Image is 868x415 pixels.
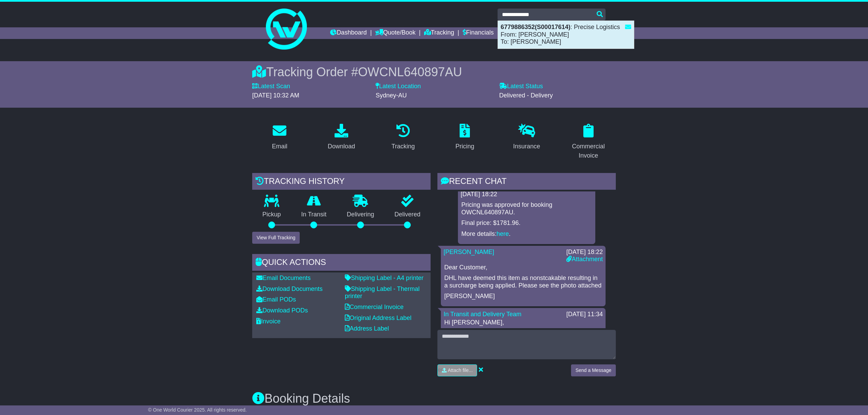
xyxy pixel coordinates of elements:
p: Dear Customer, [444,264,602,271]
a: Email [268,121,292,153]
a: Commercial Invoice [561,121,616,163]
a: Tracking [424,27,454,39]
span: © One World Courier 2025. All rights reserved. [148,407,247,413]
a: In Transit and Delivery Team [444,311,521,318]
p: Hi [PERSON_NAME], [444,319,602,326]
div: [DATE] 11:34 [566,311,603,318]
div: Insurance [513,142,540,151]
a: Download PODs [256,307,308,314]
span: Delivered - Delivery [499,92,553,99]
a: Attachment [566,256,603,263]
div: Pricing [456,142,474,151]
p: Delivered [384,211,431,218]
p: In Transit [291,211,337,218]
a: Download Documents [256,285,323,292]
p: [PERSON_NAME] [444,293,602,300]
a: Commercial Invoice [345,304,404,310]
div: : Precise Logistics From: [PERSON_NAME] To: [PERSON_NAME] [498,21,634,49]
label: Latest Status [499,83,543,90]
h3: Booking Details [252,392,616,405]
div: Email [272,142,287,151]
p: Pricing was approved for booking OWCNL640897AU. [461,201,592,216]
div: [DATE] 18:22 [566,249,603,256]
div: Tracking history [252,173,431,191]
a: Tracking [387,121,419,153]
a: Download [323,121,360,153]
a: Shipping Label - Thermal printer [345,285,420,300]
label: Latest Scan [252,83,290,90]
a: Pricing [451,121,479,153]
a: Quote/Book [375,27,416,39]
div: Download [328,142,355,151]
div: Commercial Invoice [565,142,611,160]
span: OWCNL640897AU [358,65,462,79]
a: Email PODs [256,296,296,303]
a: Dashboard [330,27,367,39]
p: Delivering [337,211,384,218]
a: Invoice [256,318,281,325]
a: Email Documents [256,275,311,281]
div: Tracking Order # [252,65,616,79]
a: [PERSON_NAME] [444,249,494,255]
p: More details: . [461,230,592,238]
button: View Full Tracking [252,232,300,244]
a: Original Address Label [345,314,411,321]
div: Tracking [392,142,415,151]
div: Quick Actions [252,254,431,272]
div: RECENT CHAT [437,173,616,191]
a: Insurance [508,121,544,153]
p: DHL have deemed this item as nonstcakable resulting in a surcharge being applied. Please see the ... [444,275,602,289]
p: Final price: $1781.96. [461,219,592,227]
a: here [497,230,509,237]
label: Latest Location [376,83,421,90]
a: Address Label [345,325,389,332]
button: Send a Message [571,364,616,376]
div: [DATE] 18:22 [461,191,593,198]
p: Pickup [252,211,291,218]
strong: 6779886352(S00017614) [501,24,570,30]
span: Sydney-AU [376,92,407,99]
span: [DATE] 10:32 AM [252,92,299,99]
a: Financials [463,27,494,39]
a: Shipping Label - A4 printer [345,275,423,281]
